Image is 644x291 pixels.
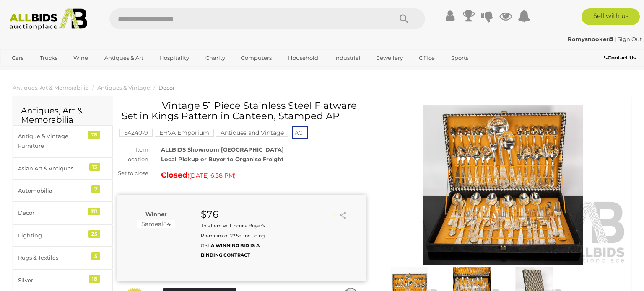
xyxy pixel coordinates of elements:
a: Antiques and Vintage [216,129,288,136]
div: 111 [88,208,100,215]
a: Automobilia 7 [13,180,113,202]
a: Cars [6,51,29,65]
strong: ALLBIDS Showroom [GEOGRAPHIC_DATA] [161,146,284,153]
a: Computers [236,51,277,65]
mark: Antiques and Vintage [216,129,288,137]
a: Jewellery [371,51,408,65]
div: 7 [91,185,100,193]
div: Decor [18,208,87,218]
mark: Sameal84 [137,220,175,228]
div: Rugs & Textiles [18,253,87,263]
div: Asian Art & Antiques [18,164,87,173]
a: Antiques, Art & Memorabilia [13,84,89,91]
a: Office [413,51,440,65]
a: Trucks [34,51,63,65]
h1: Vintage 51 Piece Stainless Steel Flatware Set in Kings Pattern in Canteen, Stamped AP [122,100,364,122]
div: 25 [88,230,100,238]
strong: Local Pickup or Buyer to Organise Freight [161,156,284,162]
strong: $76 [201,209,218,220]
a: Romysnooker [568,36,615,42]
a: EHVA Emporium [155,129,214,136]
a: Sign Out [618,36,642,42]
mark: 54240-9 [119,129,153,137]
a: Contact Us [604,53,638,62]
b: Contact Us [604,54,636,61]
div: 78 [88,131,100,139]
a: Lighting 25 [13,224,113,247]
img: Vintage 51 Piece Stainless Steel Flatware Set in Kings Pattern in Canteen, Stamped AP [379,105,627,265]
a: 54240-9 [119,129,153,136]
a: Charity [200,51,231,65]
a: Sports [446,51,474,65]
span: | [615,36,616,42]
div: 18 [89,275,100,283]
strong: Closed [161,170,187,180]
div: 5 [91,252,100,260]
a: Rugs & Textiles 5 [13,247,113,269]
a: Hospitality [154,51,195,65]
b: Winner [145,211,167,217]
a: Decor 111 [13,202,113,224]
a: Asian Art & Antiques 13 [13,157,113,180]
a: Antique & Vintage Furniture 78 [13,125,113,157]
span: ( ) [187,172,236,179]
small: This Item will incur a Buyer's Premium of 22.5% including GST. [201,223,265,258]
a: Wine [68,51,93,65]
a: Sell with us [582,8,640,25]
div: Set to close [111,168,155,178]
button: Search [383,8,425,29]
mark: EHVA Emporium [155,129,214,137]
div: Silver [18,276,87,285]
div: Item location [111,145,155,165]
a: Industrial [329,51,366,65]
div: Antique & Vintage Furniture [18,131,87,151]
b: A WINNING BID IS A BINDING CONTRACT [201,242,260,258]
div: Lighting [18,231,87,240]
img: Allbids.com.au [5,8,92,30]
a: Antiques & Art [99,51,149,65]
a: Decor [158,84,175,91]
h2: Antiques, Art & Memorabilia [21,106,104,124]
span: [DATE] 6:58 PM [189,172,234,179]
div: 13 [89,163,100,171]
span: ACT [292,126,308,139]
strong: Romysnooker [568,36,613,42]
li: Watch this item [327,210,335,219]
a: Household [283,51,324,65]
a: [GEOGRAPHIC_DATA] [6,65,77,79]
a: Antiques & Vintage [97,84,150,91]
div: Automobilia [18,186,87,196]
